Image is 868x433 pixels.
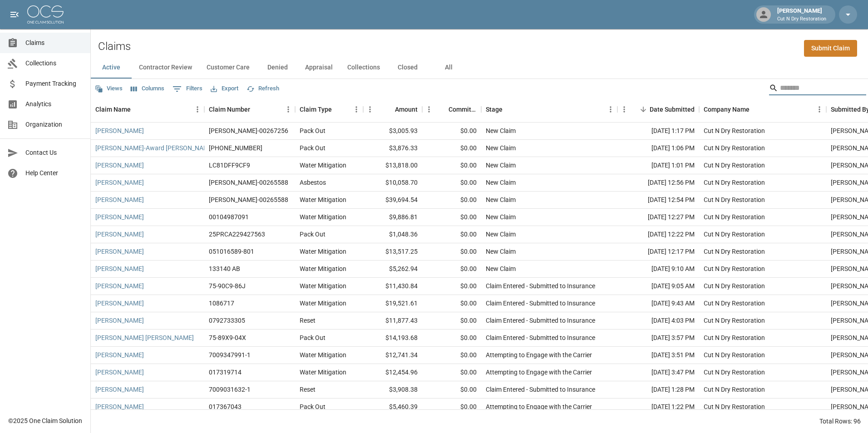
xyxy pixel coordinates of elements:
div: Date Submitted [650,97,695,122]
div: Date Submitted [617,97,699,122]
div: Water Mitigation [300,212,346,221]
div: $13,517.25 [363,243,422,261]
div: Cut N Dry Restoration [704,126,765,135]
div: [DATE] 1:28 PM [617,381,699,399]
div: Committed Amount [449,97,477,122]
a: [PERSON_NAME] [95,230,144,239]
div: $11,877.43 [363,312,422,330]
div: Cut N Dry Restoration [704,350,765,359]
div: Cut N Dry Restoration [704,299,765,308]
button: Select columns [128,82,167,96]
div: $0.00 [422,381,481,399]
button: Sort [436,103,449,116]
a: [PERSON_NAME] [95,316,144,325]
button: Menu [604,103,617,116]
div: $0.00 [422,330,481,347]
div: New Claim [486,126,516,135]
div: Cut N Dry Restoration [704,402,765,411]
div: [DATE] 9:05 AM [617,278,699,295]
div: Cut N Dry Restoration [704,368,765,377]
div: $5,262.94 [363,261,422,278]
div: Total Rows: 96 [819,417,861,426]
button: Closed [387,57,428,79]
a: [PERSON_NAME] [95,350,144,359]
div: Reset [300,316,316,325]
div: Amount [395,97,418,122]
div: Cut N Dry Restoration [704,178,765,187]
div: dynamic tabs [91,57,868,79]
div: Water Mitigation [300,299,346,308]
div: New Claim [486,247,516,256]
h2: Claims [98,40,131,53]
div: Committed Amount [422,97,481,122]
div: New Claim [486,195,516,204]
div: $0.00 [422,295,481,312]
div: New Claim [486,264,516,273]
div: $0.00 [422,192,481,209]
div: Water Mitigation [300,350,346,359]
span: Claims [25,38,83,48]
button: Sort [503,103,515,116]
div: Stage [486,97,503,122]
div: Cut N Dry Restoration [704,195,765,204]
div: Claim Entered - Submitted to Insurance [486,316,595,325]
div: Cut N Dry Restoration [704,212,765,221]
span: Payment Tracking [25,79,83,89]
button: Sort [332,103,345,116]
div: $0.00 [422,261,481,278]
div: Company Name [699,97,826,122]
div: Claim Name [95,97,131,122]
div: Claim Entered - Submitted to Insurance [486,385,595,394]
div: Cut N Dry Restoration [704,143,765,153]
a: [PERSON_NAME] [95,281,144,290]
div: Claim Entered - Submitted to Insurance [486,333,595,342]
div: $0.00 [422,243,481,261]
div: Attempting to Engage with the Carrier [486,402,592,411]
a: [PERSON_NAME] [95,212,144,221]
div: Stage [481,97,617,122]
div: $0.00 [422,399,481,416]
div: Cut N Dry Restoration [704,281,765,290]
div: caho-00267256 [209,126,288,135]
div: $3,908.38 [363,381,422,399]
button: Views [93,82,125,96]
div: Pack Out [300,126,325,135]
div: Water Mitigation [300,247,346,256]
span: Organization [25,120,83,129]
button: Menu [617,103,631,116]
div: 00104987091 [209,212,249,221]
div: $0.00 [422,312,481,330]
div: $0.00 [422,226,481,243]
div: 75-89X9-04X [209,333,246,342]
div: $0.00 [422,278,481,295]
div: $5,460.39 [363,399,422,416]
a: [PERSON_NAME]-Award [PERSON_NAME] [95,143,214,153]
div: © 2025 One Claim Solution [8,416,82,425]
div: $0.00 [422,364,481,381]
div: 7009031632-1 [209,385,251,394]
a: [PERSON_NAME] [95,402,144,411]
a: [PERSON_NAME] [95,126,144,135]
div: Pack Out [300,333,325,342]
div: $12,741.34 [363,347,422,364]
div: Water Mitigation [300,281,346,290]
button: Menu [422,103,436,116]
div: 0792733305 [209,316,245,325]
a: [PERSON_NAME] [95,178,144,187]
div: Water Mitigation [300,195,346,204]
div: 7009347991-1 [209,350,251,359]
div: Pack Out [300,402,325,411]
div: Cut N Dry Restoration [704,230,765,239]
div: $39,694.54 [363,192,422,209]
button: Denied [257,57,298,79]
div: [PERSON_NAME] [774,6,830,23]
div: $0.00 [422,174,481,192]
span: Collections [25,59,83,68]
button: Menu [813,103,826,116]
div: [DATE] 3:47 PM [617,364,699,381]
div: $3,005.93 [363,123,422,140]
div: [DATE] 3:51 PM [617,347,699,364]
div: [DATE] 1:01 PM [617,157,699,174]
div: Claim Type [295,97,363,122]
div: Amount [363,97,422,122]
